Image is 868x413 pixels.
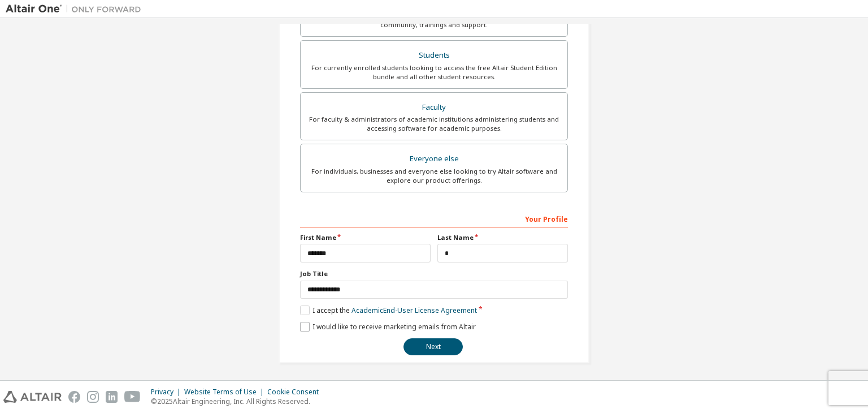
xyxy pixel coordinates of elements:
[300,306,477,315] label: I accept the
[300,233,431,242] label: First Name
[6,3,147,15] img: Altair One
[184,388,267,397] div: Website Terms of Use
[300,269,568,278] label: Job Title
[151,397,325,406] p: © 2025 Altair Engineering, Inc. All Rights Reserved.
[267,388,325,397] div: Cookie Consent
[87,391,99,403] img: instagram.svg
[437,233,568,242] label: Last Name
[124,391,141,403] img: youtube.svg
[3,391,62,403] img: altair_logo.svg
[307,151,561,167] div: Everyone else
[300,209,568,227] div: Your Profile
[307,100,561,115] div: Faculty
[307,167,561,185] div: For individuals, businesses and everyone else looking to try Altair software and explore our prod...
[307,63,561,81] div: For currently enrolled students looking to access the free Altair Student Edition bundle and all ...
[307,115,561,133] div: For faculty & administrators of academic institutions administering students and accessing softwa...
[300,322,476,332] label: I would like to receive marketing emails from Altair
[151,388,184,397] div: Privacy
[106,391,118,403] img: linkedin.svg
[307,48,561,63] div: Students
[403,338,463,355] button: Next
[351,306,477,315] a: Academic End-User License Agreement
[68,391,80,403] img: facebook.svg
